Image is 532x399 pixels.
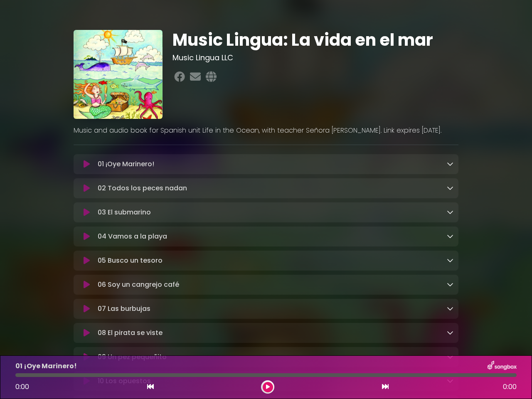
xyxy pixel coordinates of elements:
p: 01 ¡Oye Marinero! [15,361,77,371]
img: 1gTXAiTTHPbHeG12ZIqQ [74,30,163,119]
p: 03 El submarino [98,207,151,217]
span: 0:00 [503,382,517,392]
span: 0:00 [15,382,29,392]
p: 06 Soy un cangrejo café [98,280,179,290]
h3: Music Lingua LLC [172,53,459,62]
p: 04 Vamos a la playa [98,232,167,241]
p: 07 Las burbujas [98,304,150,314]
p: 01 ¡Oye Marinero! [98,159,154,169]
h1: Music Lingua: La vida en el mar [172,30,459,50]
p: 02 Todos los peces nadan [98,183,187,193]
p: 09 Un pez pequeñito [98,352,167,362]
img: songbox-logo-white.png [488,361,517,372]
p: 05 Busco un tesoro [98,256,163,266]
p: 08 El pirata se viste [98,328,163,338]
p: Music and audio book for Spanish unit Life in the Ocean, with teacher Señora [PERSON_NAME]. Link ... [74,126,458,135]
